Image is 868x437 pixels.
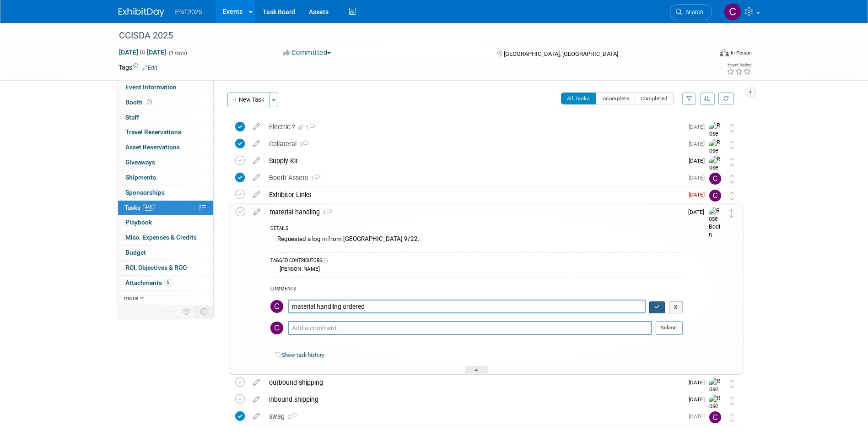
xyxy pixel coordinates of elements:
span: Tasks [124,204,155,211]
i: Move task [730,124,734,132]
a: Giveaways [118,155,213,170]
img: Colleen Mueller [709,411,721,423]
a: Shipments [118,170,213,185]
img: ExhibitDay [119,8,164,17]
i: Move task [729,209,734,218]
a: Refresh [718,93,734,104]
img: Rose Bodin [709,207,722,240]
a: Sponsorships [118,186,213,200]
span: Search [682,9,703,16]
a: Budget [118,246,213,260]
div: In-Person [730,49,752,56]
i: Move task [730,413,734,422]
div: Exhibitor Links [264,187,683,202]
a: Travel Reservations [118,125,213,140]
td: Toggle Event Tabs [194,306,213,317]
span: 2 [285,414,297,420]
span: [GEOGRAPHIC_DATA], [GEOGRAPHIC_DATA] [504,50,618,57]
a: Misc. Expenses & Credits [118,230,213,245]
span: (1) [322,258,328,263]
textarea: material handling orderd [288,300,646,313]
td: Tags [119,63,157,72]
span: [DATE] [689,413,709,420]
span: 1 [320,210,332,216]
a: edit [248,140,264,148]
div: Supply Kit [264,153,683,169]
span: [DATE] [689,396,709,403]
span: ROI, Objectives & ROO [125,264,187,271]
a: Show task history [282,352,324,358]
a: edit [248,378,264,387]
img: Rose Bodin [709,156,723,188]
a: edit [248,123,264,131]
span: Sponsorships [125,189,165,196]
td: Personalize Event Tab Strip [179,306,195,317]
span: Staff [125,114,139,121]
img: Rose Bodin [709,122,723,154]
a: Asset Reservations [118,140,213,155]
a: ROI, Objectives & ROO [118,261,213,275]
a: edit [248,157,264,165]
div: CCISDA 2025 [116,27,698,44]
a: Tasks44% [118,201,213,215]
i: Move task [730,379,734,388]
span: [DATE] [689,141,709,147]
div: swag [264,409,683,424]
button: New Task [227,93,270,107]
span: (3 days) [168,50,187,56]
a: more [118,291,213,306]
span: 3 [297,142,308,147]
a: Playbook [118,215,213,230]
i: Move task [730,191,734,200]
span: [DATE] [689,175,709,181]
span: [DATE] [689,124,709,130]
div: COMMENTS [270,285,683,295]
img: Colleen Mueller [270,322,283,334]
div: Booth Assets [264,170,683,186]
a: edit [249,208,265,216]
span: Attachments [125,279,171,286]
button: Incomplete [595,93,635,104]
img: Colleen Mueller [709,190,721,202]
div: Collateral [264,136,683,152]
a: edit [248,174,264,182]
img: Rose Bodin [709,139,723,171]
span: 6 [164,279,171,286]
span: [DATE] [DATE] [119,48,167,56]
div: Electric ? [264,119,683,135]
a: Search [670,4,712,20]
img: Colleen Mueller [709,173,721,185]
span: 44% [143,204,155,211]
div: [PERSON_NAME] [277,266,320,272]
button: All Tasks [561,93,596,104]
a: Booth [118,95,213,110]
i: Move task [730,141,734,149]
button: Submit [656,321,683,335]
div: Event Format [658,48,752,61]
div: DETAILS [270,225,683,233]
span: Event Information [125,83,177,91]
img: Colleen Mueller [270,300,283,313]
i: Move task [730,396,734,405]
span: Booth not reserved yet [145,98,154,105]
span: Playbook [125,218,152,226]
i: Move task [730,158,734,166]
button: X [669,301,683,313]
div: Event Rating [727,63,751,67]
a: Staff [118,110,213,125]
img: Format-Inperson.png [720,49,729,56]
span: [DATE] [688,209,709,215]
a: edit [248,395,264,404]
div: TAGGED CONTRIBUTORS [270,257,683,265]
div: inbound shipping [264,392,683,407]
span: [DATE] [689,158,709,164]
span: [DATE] [689,379,709,386]
a: edit [248,412,264,421]
a: Edit [142,65,157,71]
div: outbound shipping [264,375,683,390]
span: 1 [308,175,320,181]
span: more [124,294,138,301]
span: 1 [305,125,315,131]
img: Colleen Mueller [724,3,741,21]
div: Requested a log in from [GEOGRAPHIC_DATA] 9/22. [270,233,683,247]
